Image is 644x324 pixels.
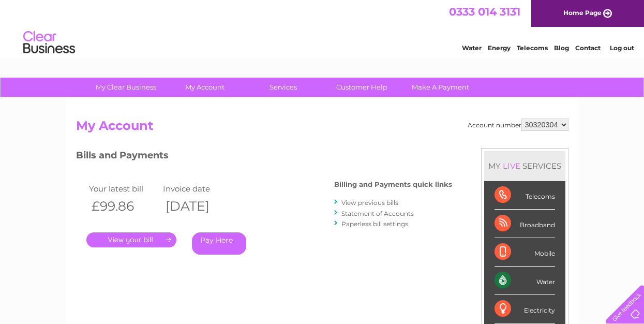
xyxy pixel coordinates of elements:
div: Broadband [495,210,555,238]
a: Make A Payment [398,78,483,97]
h4: Billing and Payments quick links [334,181,452,188]
a: View previous bills [341,199,398,207]
div: Account number [468,119,568,131]
a: My Clear Business [83,78,169,97]
div: Electricity [495,295,555,323]
a: My Account [162,78,247,97]
a: Services [241,78,326,97]
h3: Bills and Payments [76,148,452,166]
h2: My Account [76,119,568,138]
a: Energy [488,44,511,52]
a: . [86,232,176,247]
a: Pay Here [192,232,246,255]
a: Statement of Accounts [341,210,414,217]
div: Mobile [495,238,555,267]
div: Telecoms [495,181,555,210]
div: MY SERVICES [484,151,565,181]
th: [DATE] [160,196,235,217]
td: Invoice date [160,182,235,196]
div: Clear Business is a trading name of Verastar Limited (registered in [GEOGRAPHIC_DATA] No. 3667643... [78,6,567,50]
a: Telecoms [517,44,548,52]
a: Paperless bill settings [341,220,408,228]
th: £99.86 [86,196,161,217]
a: Customer Help [319,78,405,97]
a: Contact [575,44,601,52]
div: LIVE [501,161,522,171]
img: logo.png [23,27,76,58]
a: Blog [554,44,569,52]
a: Log out [610,44,634,52]
td: Your latest bill [86,182,161,196]
div: Water [495,267,555,295]
a: Water [462,44,482,52]
a: 0333 014 3131 [449,5,520,18]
